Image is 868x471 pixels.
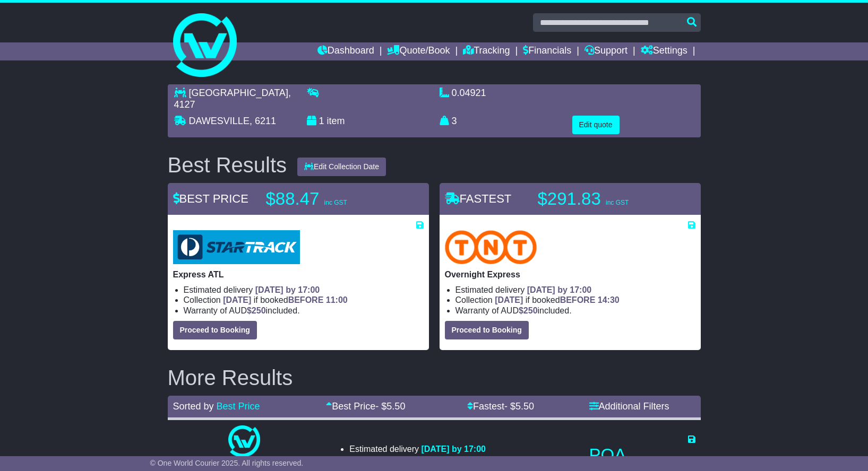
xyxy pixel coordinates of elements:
[495,295,619,304] span: if booked
[386,401,405,412] span: 5.50
[527,285,592,294] span: [DATE] by 17:00
[598,295,620,304] span: 14:30
[606,199,629,206] span: inc GST
[327,116,345,126] span: item
[630,455,653,463] span: inc GST
[456,295,695,305] li: Collection
[324,199,347,206] span: inc GST
[173,230,300,264] img: StarTrack: Express ATL
[266,188,399,210] p: $88.47
[387,42,450,60] a: Quote/Book
[184,306,424,316] li: Warranty of AUD included.
[538,188,671,210] p: $291.83
[173,269,424,280] p: Express ATL
[589,401,669,412] a: Additional Filters
[217,401,260,412] a: Best Price
[173,401,214,412] span: Sorted by
[523,42,571,60] a: Financials
[168,366,701,389] h2: More Results
[326,401,405,412] a: Best Price- $5.50
[317,42,374,60] a: Dashboard
[297,158,386,176] button: Edit Collection Date
[445,230,537,264] img: TNT Domestic: Overnight Express
[452,116,457,126] span: 3
[523,306,538,315] span: 250
[456,306,695,316] li: Warranty of AUD included.
[349,455,486,465] li: Collection
[375,401,405,412] span: - $
[560,295,596,304] span: BEFORE
[184,295,424,305] li: Collection
[585,42,628,60] a: Support
[452,88,486,98] span: 0.04921
[162,153,293,177] div: Best Results
[189,116,250,126] span: DAWESVILLE
[189,88,288,98] span: [GEOGRAPHIC_DATA]
[326,295,348,304] span: 11:00
[255,285,320,294] span: [DATE] by 17:00
[589,444,695,466] p: POA
[223,295,251,304] span: [DATE]
[519,306,538,315] span: $
[173,321,257,339] button: Proceed to Booking
[463,42,510,60] a: Tracking
[445,321,529,339] button: Proceed to Booking
[504,401,534,412] span: - $
[572,116,620,134] button: Edit quote
[319,116,324,126] span: 1
[495,295,523,304] span: [DATE]
[252,306,266,315] span: 250
[445,192,512,205] span: FASTEST
[288,295,324,304] span: BEFORE
[174,88,291,110] span: , 4127
[184,285,424,295] li: Estimated delivery
[421,444,486,453] span: [DATE] by 17:00
[349,444,486,454] li: Estimated delivery
[228,425,260,457] img: One World Courier: Same Day Nationwide(quotes take 0.5-1 hour)
[456,285,695,295] li: Estimated delivery
[250,116,276,126] span: , 6211
[641,42,687,60] a: Settings
[173,192,248,205] span: BEST PRICE
[445,269,695,280] p: Overnight Express
[150,459,304,467] span: © One World Courier 2025. All rights reserved.
[247,306,266,315] span: $
[223,295,347,304] span: if booked
[467,401,534,412] a: Fastest- $5.50
[515,401,534,412] span: 5.50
